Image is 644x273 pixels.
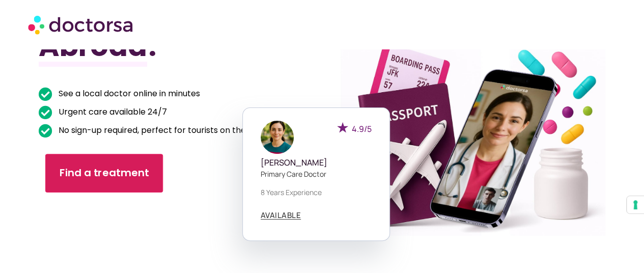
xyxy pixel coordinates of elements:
span: Find a treatment [60,166,149,181]
button: Your consent preferences for tracking technologies [627,196,644,213]
span: No sign-up required, perfect for tourists on the go [56,123,258,138]
span: 4.9/5 [352,123,372,134]
p: 8 years experience [261,187,372,198]
span: AVAILABLE [261,211,301,219]
p: Primary care doctor [261,169,372,179]
span: Urgent care available 24/7 [56,105,167,119]
span: See a local doctor online in minutes [56,87,200,101]
a: Find a treatment [45,154,163,193]
a: AVAILABLE [261,211,301,220]
h5: [PERSON_NAME] [261,158,372,168]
